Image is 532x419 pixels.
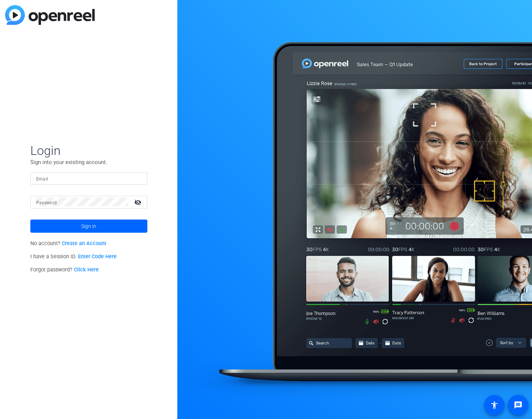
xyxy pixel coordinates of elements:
span: Forgot password? [30,267,99,273]
a: Enter Code Here [78,254,117,260]
input: Enter Email Address [36,174,142,183]
mat-label: Email [36,176,48,182]
span: Sign in [81,217,96,235]
a: Create an Account [62,240,106,247]
span: No account? [30,240,107,247]
button: Sign in [30,220,147,233]
img: blue-gradient.svg [5,5,95,25]
a: Click Here [74,267,99,273]
p: Sign into your existing account. [30,158,147,166]
mat-icon: accessibility [490,401,499,410]
span: I have a Session ID. [30,254,117,260]
mat-icon: visibility_off [130,197,147,207]
mat-icon: message [514,401,522,410]
mat-label: Password [36,200,57,205]
span: Login [30,143,147,158]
